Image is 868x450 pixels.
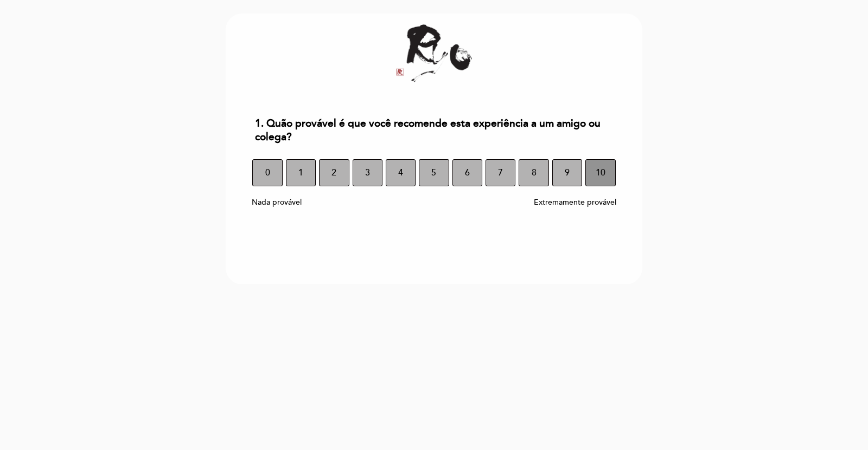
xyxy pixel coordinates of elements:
[331,158,336,188] span: 2
[552,159,582,186] button: 9
[319,159,349,186] button: 2
[365,158,370,188] span: 3
[585,159,615,186] button: 10
[286,159,316,186] button: 1
[565,158,570,188] span: 9
[246,110,621,151] div: 1. Quão provável é que você recomende esta experiência a um amigo ou colega?
[252,198,302,207] span: Nada provável
[452,159,482,186] button: 6
[534,198,616,207] span: Extremamente provável
[498,158,503,188] span: 7
[265,158,270,188] span: 0
[398,158,403,188] span: 4
[519,159,548,186] button: 8
[252,159,282,186] button: 0
[532,158,537,188] span: 8
[431,158,436,188] span: 5
[596,158,605,188] span: 10
[298,158,303,188] span: 1
[386,159,416,186] button: 4
[465,158,470,188] span: 6
[396,24,472,82] img: header_1715978605.png
[419,159,449,186] button: 5
[486,159,515,186] button: 7
[353,159,382,186] button: 3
